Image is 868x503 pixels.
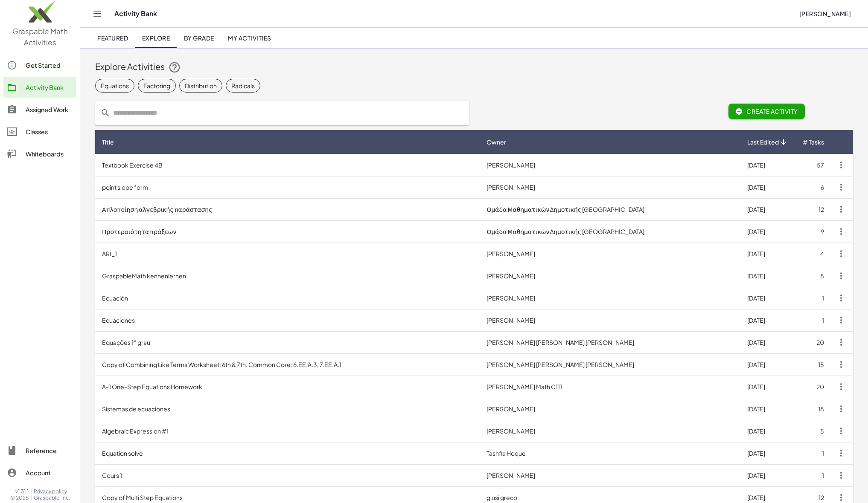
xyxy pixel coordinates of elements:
[26,149,73,159] div: Whiteboards
[740,243,795,265] td: [DATE]
[95,398,480,420] td: Sistemas de ecuaciones
[95,376,480,398] td: A-1 One-Step Equations Homework
[12,26,68,47] span: Graspable Math Activities
[480,398,740,420] td: [PERSON_NAME]
[740,442,795,464] td: [DATE]
[795,353,831,376] td: 15
[26,445,73,456] div: Reference
[795,309,831,331] td: 1
[228,34,271,42] span: My Activities
[803,138,824,147] span: # Tasks
[740,353,795,376] td: [DATE]
[3,121,76,142] a: Classes
[90,7,104,20] button: Toggle navigation
[26,82,73,93] div: Activity Bank
[3,99,76,120] a: Assigned Work
[101,81,129,90] div: Equations
[34,488,70,495] a: Privacy policy
[3,463,76,483] a: Account
[480,442,740,464] td: Tashfia Hoque
[30,488,32,495] span: |
[480,353,740,376] td: [PERSON_NAME] [PERSON_NAME] [PERSON_NAME]
[740,220,795,243] td: [DATE]
[480,198,740,220] td: Ομάδα Μαθηματικών Δημοτικής [GEOGRAPHIC_DATA]
[480,420,740,442] td: [PERSON_NAME]
[740,309,795,331] td: [DATE]
[3,144,76,164] a: Whiteboards
[95,442,480,464] td: Equation solve
[480,376,740,398] td: [PERSON_NAME] Math C111
[740,198,795,220] td: [DATE]
[100,108,111,118] i: prepended action
[3,77,76,98] a: Activity Bank
[26,104,73,115] div: Assigned Work
[95,331,480,353] td: Equações 1° grau
[795,265,831,287] td: 8
[95,309,480,331] td: Ecuaciones
[97,34,128,42] span: Featured
[480,331,740,353] td: [PERSON_NAME] [PERSON_NAME] [PERSON_NAME]
[3,440,76,461] a: Reference
[480,243,740,265] td: [PERSON_NAME]
[795,198,831,220] td: 12
[740,154,795,176] td: [DATE]
[231,81,255,90] div: Radicals
[480,287,740,309] td: [PERSON_NAME]
[95,220,480,243] td: Προτεραιότητα πράξεων
[740,287,795,309] td: [DATE]
[102,138,114,147] span: Title
[30,494,32,501] span: |
[26,127,73,137] div: Classes
[95,198,480,220] td: Απλοποίηση αλγεβρικής παράστασης
[795,220,831,243] td: 9
[795,398,831,420] td: 18
[95,243,480,265] td: ARI_1
[795,464,831,486] td: 1
[795,287,831,309] td: 1
[95,420,480,442] td: Algebraic Expression #1
[3,55,76,75] a: Get Started
[95,265,480,287] td: GraspableMath kennenlernen
[795,176,831,198] td: 6
[728,104,805,119] button: Create Activity
[740,265,795,287] td: [DATE]
[740,398,795,420] td: [DATE]
[142,34,170,42] span: Explore
[795,154,831,176] td: 57
[480,464,740,486] td: [PERSON_NAME]
[95,353,480,376] td: Copy of Combining Like Terms Worksheet: 6th & 7th. Common Core: 6.EE.A.3, 7.EE.A.1
[26,468,73,478] div: Account
[143,81,170,90] div: Factoring
[480,220,740,243] td: Ομάδα Μαθηματικών Δημοτικής [GEOGRAPHIC_DATA]
[480,154,740,176] td: [PERSON_NAME]
[795,331,831,353] td: 20
[740,464,795,486] td: [DATE]
[795,376,831,398] td: 20
[792,6,858,21] button: [PERSON_NAME]
[95,61,853,74] div: Explore Activities
[184,34,214,42] span: By Grade
[26,60,73,70] div: Get Started
[95,287,480,309] td: Ecuación
[795,442,831,464] td: 1
[740,420,795,442] td: [DATE]
[795,420,831,442] td: 5
[95,176,480,198] td: point slope form
[480,309,740,331] td: [PERSON_NAME]
[480,176,740,198] td: [PERSON_NAME]
[10,494,29,501] span: © 2025
[95,464,480,486] td: Cours 1
[740,176,795,198] td: [DATE]
[735,107,798,115] span: Create Activity
[747,138,779,147] span: Last Edited
[34,494,70,501] span: Graspable, Inc.
[799,10,851,17] span: [PERSON_NAME]
[795,243,831,265] td: 4
[740,376,795,398] td: [DATE]
[480,265,740,287] td: [PERSON_NAME]
[15,488,29,495] span: v1.31.1
[740,331,795,353] td: [DATE]
[95,154,480,176] td: Textbook Exercise 4B
[486,138,506,147] span: Owner
[185,81,217,90] div: Distribution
